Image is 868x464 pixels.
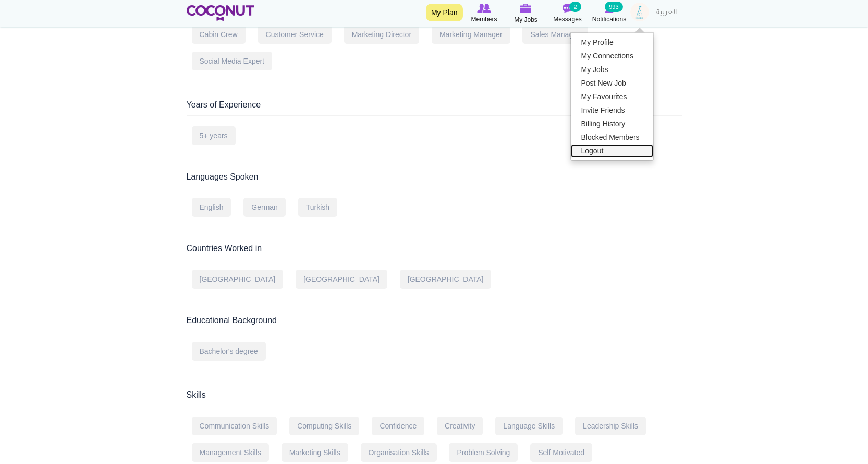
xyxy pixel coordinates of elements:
div: Self Motivated [530,443,592,462]
div: Leadership Skills [575,417,646,435]
div: [GEOGRAPHIC_DATA] [296,270,387,289]
div: [GEOGRAPHIC_DATA] [192,270,284,289]
img: Home [187,5,255,21]
a: Billing History [571,117,653,130]
img: Browse Members [477,4,491,13]
div: Language Skills [495,417,563,435]
a: Notifications Notifications 993 [589,3,630,25]
div: Countries Worked in [187,243,682,259]
div: Cabin Crew [192,25,246,44]
a: Messages Messages 2 [547,3,589,25]
a: My Connections [571,49,653,63]
div: Sales Manager [522,25,587,44]
img: Notifications [605,4,614,13]
a: Post New Job [571,76,653,90]
div: Organisation Skills [361,443,437,462]
a: My Profile [571,35,653,49]
a: My Jobs My Jobs [505,3,547,25]
a: Invite Friends [571,103,653,117]
div: Social Media Expert [192,52,273,70]
a: My Jobs [571,63,653,76]
div: Problem Solving [449,443,518,462]
a: العربية [651,3,682,23]
a: Logout [571,144,653,158]
div: Management Skills [192,443,269,462]
div: Creativity [437,417,483,435]
div: Customer Service [258,25,332,44]
div: [GEOGRAPHIC_DATA] [400,270,492,289]
div: English [192,198,231,217]
div: Languages Spoken [187,171,682,188]
div: 5+ years [192,126,236,145]
div: Computing Skills [289,417,359,435]
div: Marketing Manager [432,25,510,44]
div: Years of Experience [187,99,682,116]
span: Messages [553,14,582,25]
img: Messages [563,4,573,13]
div: Turkish [298,198,337,217]
div: German [243,198,286,217]
small: 993 [605,2,622,12]
div: Marketing Director [344,25,419,44]
small: 2 [569,2,581,12]
div: Marketing Skills [282,443,348,462]
div: Skills [187,389,682,406]
a: My Plan [426,4,463,21]
div: Communication Skills [192,417,277,435]
img: My Jobs [520,4,532,13]
div: Educational Background [187,315,682,331]
a: Browse Members Members [463,3,505,25]
div: Confidence [372,417,424,435]
a: Blocked Members [571,130,653,144]
span: Notifications [592,14,626,25]
a: My Favourites [571,90,653,103]
span: My Jobs [514,15,537,25]
div: Bachelor's degree [192,342,266,361]
span: Members [471,14,497,25]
